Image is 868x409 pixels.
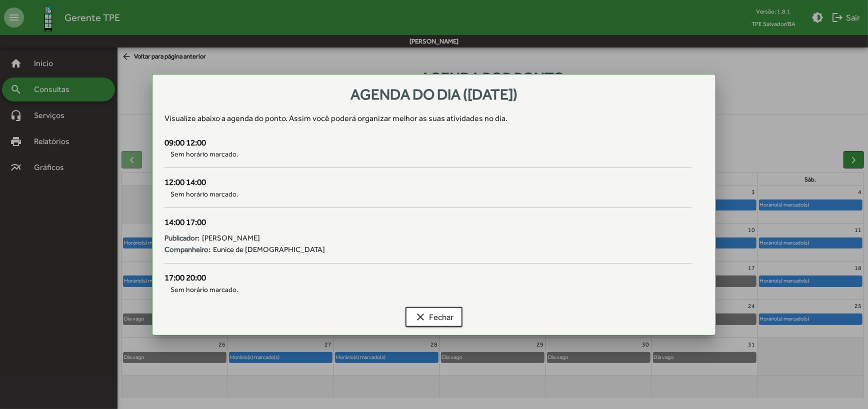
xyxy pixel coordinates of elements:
span: Eunice de [DEMOGRAPHIC_DATA] [213,244,325,255]
strong: Companheiro: [164,244,210,255]
strong: Publicador: [164,232,199,244]
div: 12:00 14:00 [164,176,691,189]
div: 09:00 12:00 [164,136,691,149]
button: Fechar [405,307,462,327]
mat-icon: clear [414,311,426,323]
div: Visualize abaixo a agenda do ponto . Assim você poderá organizar melhor as suas atividades no dia. [164,112,703,124]
span: Fechar [414,308,453,326]
span: Sem horário marcado. [164,284,691,295]
span: [PERSON_NAME] [202,232,260,244]
div: 14:00 17:00 [164,216,691,229]
span: Sem horário marcado. [164,149,691,159]
div: 17:00 20:00 [164,271,691,284]
span: Sem horário marcado. [164,189,691,199]
span: Agenda do dia ([DATE]) [350,85,517,103]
